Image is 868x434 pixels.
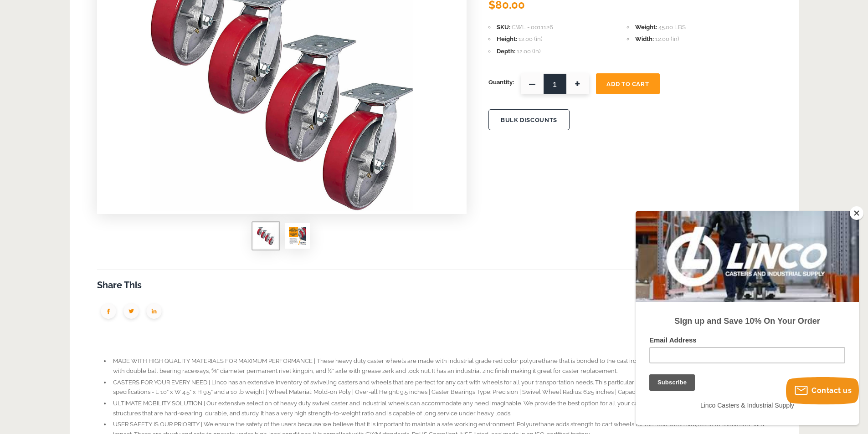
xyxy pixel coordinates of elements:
img: Linco 8" Heavy Duty Polyurethane Caster Wheel | Set of 4 Swivel Casters with Red Poly on Cast Iro... [289,227,306,245]
button: Close [850,206,863,220]
span: 12.00 (in) [517,48,540,55]
span: — [521,73,544,94]
span: Add To Cart [606,81,649,87]
span: Contact us [812,386,852,395]
button: Subscribe [10,14,56,30]
span: SKU [497,24,510,31]
span: 12.00 (in) [655,36,679,42]
span: + [566,73,589,94]
span: Height [497,36,517,42]
span: Width [635,36,654,42]
span: CWL - 0011126 [512,24,553,31]
span: 45.00 LBS [658,24,686,31]
span: CASTERS FOR YOUR EVERY NEED | Linco has an extensive inventory of swiveling casters and wheels th... [113,379,769,396]
img: group-1950.png [97,301,120,324]
span: MADE WITH HIGH QUALITY MATERIALS FOR MAXIMUM PERFORMANCE | These heavy duty caster wheels are mad... [113,357,767,374]
span: 12.00 (in) [519,36,542,42]
img: group-1949.png [120,301,143,324]
label: Email Address [14,125,210,136]
span: ULTIMATE MOBILITY SOLUTION | Our extensive selection of heavy duty swivel caster and industrial w... [113,400,771,417]
strong: Sign up and Save 10% On Your Order [39,106,184,115]
button: Contact us [786,377,859,404]
button: Add To Cart [596,73,660,94]
input: Subscribe [14,163,59,180]
span: Depth [497,48,515,55]
span: Weight [635,24,657,31]
span: Linco Casters & Industrial Supply [65,191,159,198]
span: Quantity [488,73,514,92]
img: Linco 8" Heavy Duty Polyurethane Caster Wheel | Set of 4 Swivel Casters with Red Poly on Cast Iro... [257,227,275,245]
img: group-1951.png [143,301,165,324]
button: BULK DISCOUNTS [488,109,570,130]
h3: Share This [97,279,771,292]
